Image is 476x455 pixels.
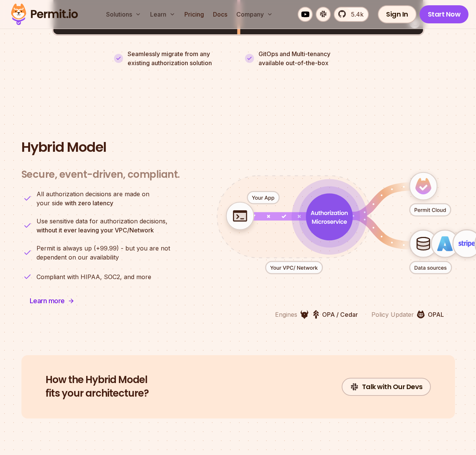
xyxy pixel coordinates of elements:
[420,5,469,23] a: Start Now
[8,2,81,27] img: Permit logo
[147,7,178,22] button: Learn
[30,296,65,306] span: Learn more
[36,244,170,253] span: Permit is always up (+99.99) - but you are not
[21,168,180,181] h3: Secure, event-driven, compliant.
[21,140,455,155] h2: Hybrid Model
[128,49,231,67] p: Seamlessly migrate from any existing authorization solution
[36,226,154,234] strong: without it ever leaving your VPC/Network
[103,7,144,22] button: Solutions
[181,7,207,22] a: Pricing
[65,199,113,207] strong: with zero latency
[275,310,297,319] p: Engines
[36,189,149,198] span: All authorization decisions are made on
[259,49,330,67] p: GitOps and Multi-tenancy available out-of-the-box
[378,5,417,23] a: Sign In
[36,217,167,226] span: Use sensitive data for authorization decisions,
[334,7,369,22] a: 5.4k
[46,373,149,400] h2: fits your architecture?
[210,7,230,22] a: Docs
[371,310,414,319] p: Policy Updater
[322,310,358,319] p: OPA / Cedar
[347,10,363,19] span: 5.4k
[342,378,431,396] a: Talk with Our Devs
[36,189,149,208] p: your side
[428,310,444,319] p: OPAL
[36,272,151,281] p: Compliant with HIPAA, SOC2, and more
[46,373,149,387] span: How the Hybrid Model
[233,7,276,22] button: Company
[21,292,83,310] a: Learn more
[36,244,170,262] p: dependent on our availability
